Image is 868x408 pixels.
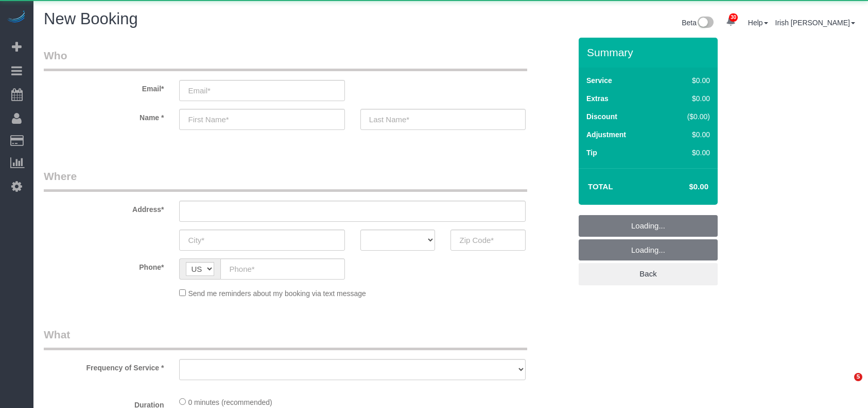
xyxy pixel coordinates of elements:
a: Beta [682,19,714,27]
legend: Who [44,48,527,71]
img: New interface [697,17,714,30]
input: First Name* [179,109,344,130]
iframe: Intercom live chat [833,373,858,398]
a: 30 [721,10,741,33]
label: Address* [36,201,171,215]
label: Name * [36,109,171,123]
label: Adjustment [586,129,626,140]
label: Phone* [36,258,171,272]
span: 0 minutes (recommended) [188,398,272,406]
a: Back [579,263,718,285]
span: 5 [854,373,862,381]
span: Send me reminders about my booking via text message [188,289,366,298]
legend: What [44,327,527,350]
span: New Booking [44,10,138,28]
input: Zip Code* [450,230,526,251]
a: Help [748,19,768,27]
label: Email* [36,80,171,94]
strong: Total [588,182,613,191]
div: $0.00 [666,75,710,86]
label: Tip [586,148,597,158]
input: Last Name* [360,109,526,130]
legend: Where [44,169,527,192]
input: City* [179,230,344,251]
div: $0.00 [666,129,710,140]
span: 30 [729,13,738,22]
div: $0.00 [666,148,710,158]
h3: Summary [587,46,713,58]
a: Irish [PERSON_NAME] [775,19,855,27]
label: Service [586,75,612,86]
input: Phone* [220,258,344,280]
div: $0.00 [666,93,710,104]
input: Email* [179,80,344,101]
h4: $0.00 [658,183,708,191]
label: Frequency of Service * [36,359,171,373]
label: Discount [586,111,617,122]
label: Extras [586,93,609,104]
div: ($0.00) [666,111,710,122]
img: Automaid Logo [6,10,27,25]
